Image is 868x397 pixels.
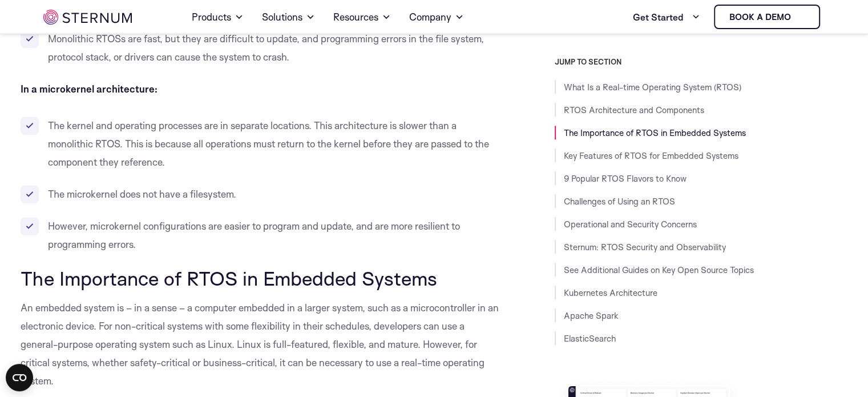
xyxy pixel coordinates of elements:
[409,1,464,33] a: Company
[564,127,746,138] a: The Importance of RTOS in Embedded Systems
[43,10,132,25] img: sternum iot
[564,310,619,321] a: Apache Spark
[564,105,704,115] a: RTOS Architecture and Components
[21,299,503,390] p: An embedded system is – in a sense – a computer embedded in a larger system, such as a microcontr...
[564,242,726,252] a: Sternum: RTOS Security and Observability
[21,185,503,203] li: The microkernel does not have a filesystem.
[21,267,503,289] h2: The Importance of RTOS in Embedded Systems
[564,82,741,93] a: What Is a Real-time Operating System (RTOS)
[564,287,657,298] a: Kubernetes Architecture
[796,13,805,22] img: sternum iot
[21,83,158,95] strong: In a microkernel architecture:
[6,364,33,391] button: Open CMP widget
[714,5,820,29] a: Book a demo
[21,217,503,254] li: However, microkernel configurations are easier to program and update, and are more resilient to p...
[564,333,616,344] a: ElasticSearch
[555,57,848,66] h3: JUMP TO SECTION
[564,219,697,230] a: Operational and Security Concerns
[333,1,391,33] a: Resources
[564,150,738,161] a: Key Features of RTOS for Embedded Systems
[21,117,503,171] li: The kernel and operating processes are in separate locations. This architecture is slower than a ...
[564,196,675,207] a: Challenges of Using an RTOS
[564,173,687,184] a: 9 Popular RTOS Flavors to Know
[21,80,503,98] p: ‍ ‍
[192,1,244,33] a: Products
[262,1,315,33] a: Solutions
[633,6,700,29] a: Get Started
[21,30,503,66] li: Monolithic RTOSs are fast, but they are difficult to update, and programming errors in the file s...
[564,264,754,275] a: See Additional Guides on Key Open Source Topics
